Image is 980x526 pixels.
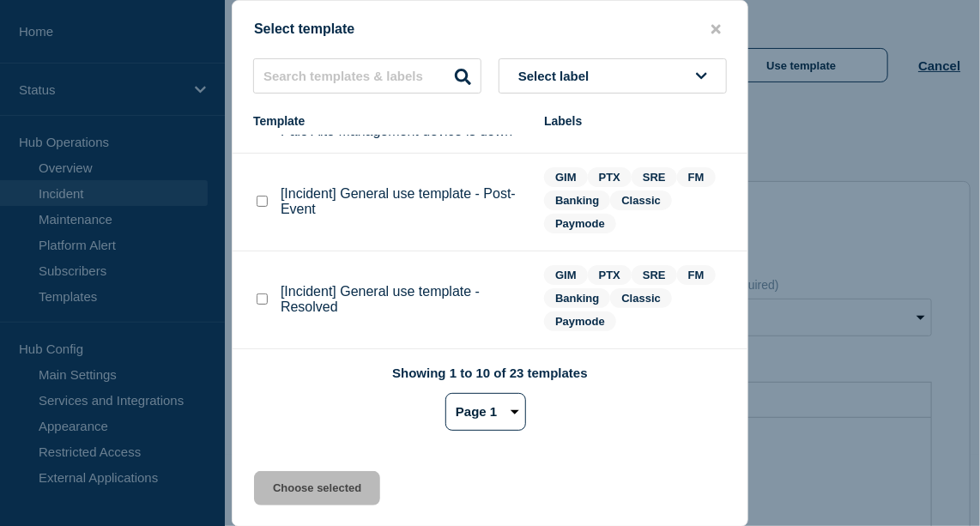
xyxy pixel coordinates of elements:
[610,190,672,210] span: Classic
[253,58,481,94] input: Search templates & labels
[544,288,610,308] span: Banking
[544,311,616,331] span: Paymode
[518,69,596,83] span: Select label
[392,366,588,380] p: Showing 1 to 10 of 23 templates
[544,265,588,285] span: GIM
[253,114,527,128] div: Template
[544,190,610,210] span: Banking
[281,186,527,217] p: [Incident] General use template - Post-Event
[632,265,677,285] span: SRE
[544,167,588,187] span: GIM
[544,114,727,128] div: Labels
[610,288,672,308] span: Classic
[544,214,616,233] span: Paymode
[257,196,268,207] input: [Incident] General use template - Post-Event checkbox
[499,58,727,94] button: Select label
[257,293,268,305] input: [Incident] General use template - Resolved checkbox
[233,21,747,38] div: Select template
[706,21,726,38] button: close button
[632,167,677,187] span: SRE
[677,265,716,285] span: FM
[281,284,527,315] p: [Incident] General use template - Resolved
[588,265,632,285] span: PTX
[254,471,380,505] button: Choose selected
[677,167,716,187] span: FM
[588,167,632,187] span: PTX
